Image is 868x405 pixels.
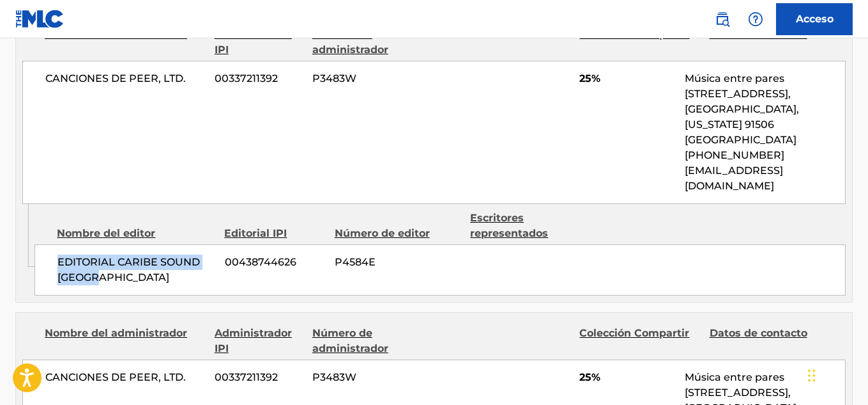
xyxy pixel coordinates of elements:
[335,256,376,268] font: P4584E
[579,327,689,339] font: Colección Compartir
[748,12,763,27] img: ayuda
[45,371,186,383] font: CANCIONES DE PEER, LTD.
[743,6,768,32] div: Ayuda
[45,72,186,84] font: CANCIONES DE PEER, LTD.
[685,386,791,399] font: [STREET_ADDRESS],
[685,371,784,383] font: Música entre pares
[685,149,784,161] font: [PHONE_NUMBER]
[710,6,735,32] a: Búsqueda pública
[215,72,278,84] font: 00337211392
[225,256,296,268] font: 00438744626
[312,327,388,354] font: Número de administrador
[215,371,278,383] font: 00337211392
[215,327,292,354] font: Administrador IPI
[776,3,853,35] a: Acceso
[57,227,155,239] font: Nombre del editor
[685,88,791,100] font: [STREET_ADDRESS],
[15,10,65,28] img: Logotipo del MLC
[808,356,816,395] div: Arrastrar
[685,103,799,131] font: [GEOGRAPHIC_DATA], [US_STATE] 91506
[470,212,548,239] font: Escritores representados
[685,164,783,192] font: [EMAIL_ADDRESS][DOMAIN_NAME]
[715,12,730,27] img: buscar
[579,72,600,84] font: 25%
[796,13,834,25] font: Acceso
[45,327,187,339] font: Nombre del administrador
[804,344,868,405] iframe: Widget de chat
[335,227,430,239] font: Número de editor
[312,72,356,84] font: P3483W
[710,327,807,339] font: Datos de contacto
[685,134,796,146] font: [GEOGRAPHIC_DATA]
[224,227,287,239] font: Editorial IPI
[579,371,600,383] font: 25%
[312,371,356,383] font: P3483W
[57,256,200,283] font: EDITORIAL CARIBE SOUND [GEOGRAPHIC_DATA]
[685,72,784,84] font: Música entre pares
